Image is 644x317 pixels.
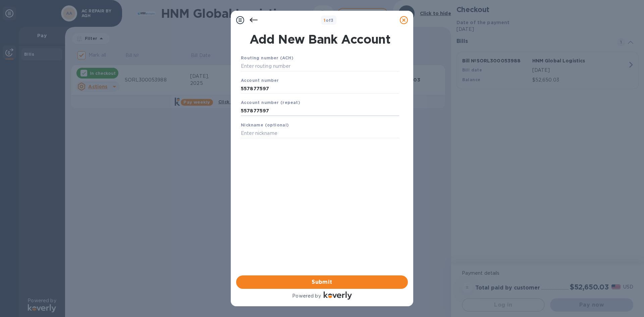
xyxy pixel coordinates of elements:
b: Account number (repeat) [241,100,300,105]
img: Logo [324,292,352,300]
b: Nickname (optional) [241,122,289,127]
input: Enter account number [241,84,399,94]
span: 1 [324,18,325,23]
b: of 3 [324,18,334,23]
span: Submit [241,278,402,286]
h1: Add New Bank Account [237,32,403,46]
b: Routing number (ACH) [241,55,293,60]
input: Enter account number [241,106,399,116]
b: Account number [241,78,279,83]
p: Powered by [292,293,321,300]
button: Submit [236,275,408,289]
input: Enter nickname [241,128,399,139]
input: Enter routing number [241,61,399,71]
